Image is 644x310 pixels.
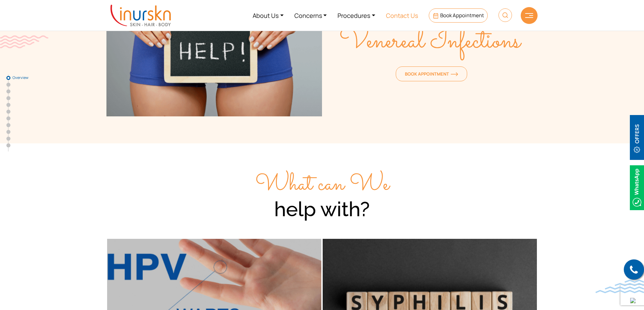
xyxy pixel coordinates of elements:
span: What can We [255,167,389,202]
img: Whatsappicon [630,165,644,210]
a: Book Appointmentorange-arrow [396,66,467,81]
div: help with? [106,170,538,221]
span: Overview [12,76,46,80]
img: inurskn-logo [110,5,171,26]
a: Contact Us [381,3,423,28]
a: Overview [6,76,10,80]
img: up-blue-arrow.svg [630,298,636,303]
img: HeaderSearch [498,8,512,22]
img: offerBt [630,115,644,160]
a: Book Appointment [429,8,488,23]
span: Book Appointment [405,71,458,77]
a: Concerns [289,3,332,28]
img: orange-arrow [451,72,458,76]
span: Book Appointment [440,12,484,19]
img: bluewave [595,280,644,293]
a: Procedures [332,3,381,28]
img: hamLine.svg [525,13,533,18]
a: Whatsappicon [630,183,644,191]
a: About Us [247,3,289,28]
h1: Venereal Infections [339,27,520,57]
